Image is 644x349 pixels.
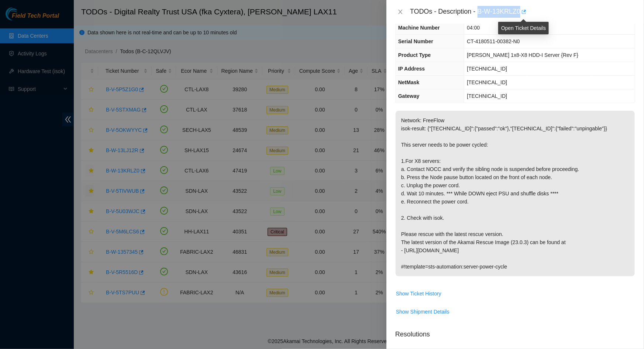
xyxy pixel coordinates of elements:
span: Show Ticket History [396,290,441,298]
span: Show Shipment Details [396,308,450,316]
button: Show Ticket History [396,288,442,300]
span: Product Type [398,52,431,58]
span: 04:00 [467,25,480,31]
span: [TECHNICAL_ID] [467,93,507,99]
span: Serial Number [398,38,433,44]
p: Network: FreeFlow isok-result: {"[TECHNICAL_ID]":{"passed":"ok"},"[TECHNICAL_ID]":{"failed":"unpi... [396,111,635,276]
span: NetMask [398,79,420,85]
button: Close [395,8,406,16]
span: Gateway [398,93,420,99]
button: Show Shipment Details [396,306,450,318]
span: CT-4180511-00382-N0 [467,38,520,44]
span: [TECHNICAL_ID] [467,79,507,85]
div: TODOs - Description - B-W-13KRLZ0 [410,6,635,18]
div: Open Ticket Details [498,22,549,34]
p: Resolutions [395,324,635,339]
span: [PERSON_NAME] 1x8-X8 HDD-I Server {Rev F} [467,52,578,58]
span: close [397,9,403,15]
span: IP Address [398,66,425,72]
span: [TECHNICAL_ID] [467,66,507,72]
span: Machine Number [398,25,440,31]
